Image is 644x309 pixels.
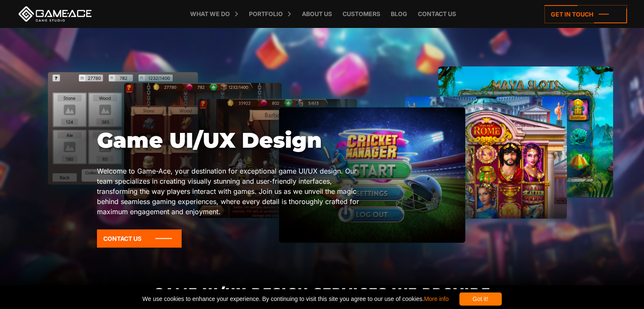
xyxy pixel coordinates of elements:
h1: Game UI/UX Design [97,128,367,153]
span: We use cookies to enhance your experience. By continuing to visit this site you agree to our use ... [142,292,448,306]
a: More info [424,295,448,302]
div: Got it! [459,292,502,306]
p: Welcome to Game-Ace, your destination for exceptional game UI/UX design. Our team specializes in ... [97,166,367,217]
a: Get in touch [544,5,627,23]
a: Contact Us [97,229,182,248]
h2: Game UI/UX Design Services We Provide [97,286,547,300]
